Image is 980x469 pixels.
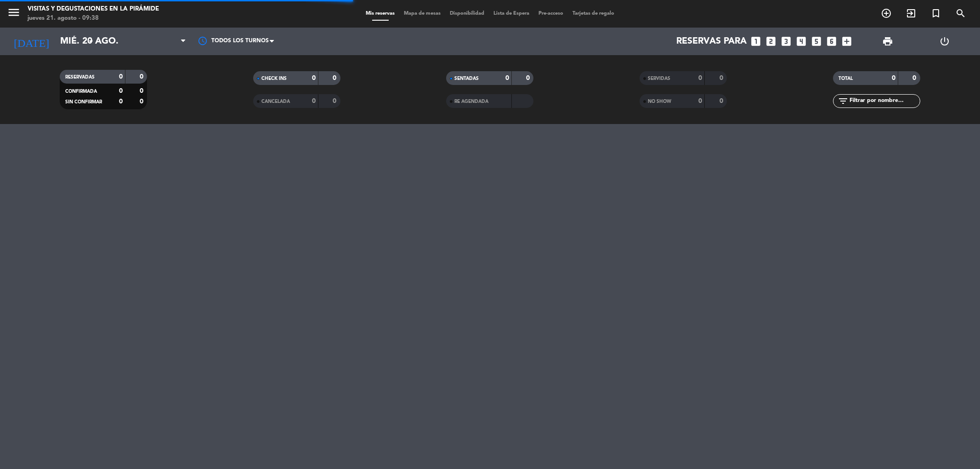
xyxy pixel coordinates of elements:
[312,75,316,81] strong: 0
[698,98,702,104] strong: 0
[119,88,123,94] strong: 0
[826,35,838,47] i: looks_6
[65,75,95,79] span: RESERVADAS
[28,5,159,14] div: Visitas y degustaciones en La Pirámide
[719,98,725,104] strong: 0
[892,75,895,81] strong: 0
[930,8,941,19] i: turned_in_not
[7,6,21,19] i: menu
[7,31,56,51] i: [DATE]
[912,75,918,81] strong: 0
[399,11,445,16] span: Mapa de mesas
[849,96,920,106] input: Filtrar por nombre...
[765,35,777,47] i: looks_two
[454,76,479,81] span: SENTADAS
[445,11,489,16] span: Disponibilidad
[881,8,892,19] i: add_circle_outline
[140,98,145,105] strong: 0
[955,8,966,19] i: search
[916,28,973,55] div: LOG OUT
[838,76,853,81] span: TOTAL
[140,88,145,94] strong: 0
[85,36,96,47] i: arrow_drop_down
[333,75,338,81] strong: 0
[312,98,316,104] strong: 0
[882,36,893,47] span: print
[119,73,123,80] strong: 0
[838,96,849,107] i: filter_list
[119,98,123,105] strong: 0
[568,11,619,16] span: Tarjetas de regalo
[65,100,102,104] span: SIN CONFIRMAR
[841,35,853,47] i: add_box
[780,35,792,47] i: looks_3
[489,11,534,16] span: Lista de Espera
[810,35,822,47] i: looks_5
[28,14,159,23] div: jueves 21. agosto - 09:38
[719,75,725,81] strong: 0
[333,98,338,104] strong: 0
[939,36,950,47] i: power_settings_new
[505,75,509,81] strong: 0
[906,8,917,19] i: exit_to_app
[7,6,21,23] button: menu
[454,99,488,104] span: RE AGENDADA
[750,35,762,47] i: looks_one
[526,75,532,81] strong: 0
[795,35,807,47] i: looks_4
[648,76,670,81] span: SERVIDAS
[261,99,290,104] span: CANCELADA
[361,11,399,16] span: Mis reservas
[698,75,702,81] strong: 0
[676,36,747,47] span: Reservas para
[534,11,568,16] span: Pre-acceso
[140,73,145,80] strong: 0
[65,89,97,94] span: CONFIRMADA
[261,76,287,81] span: CHECK INS
[648,99,671,104] span: NO SHOW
